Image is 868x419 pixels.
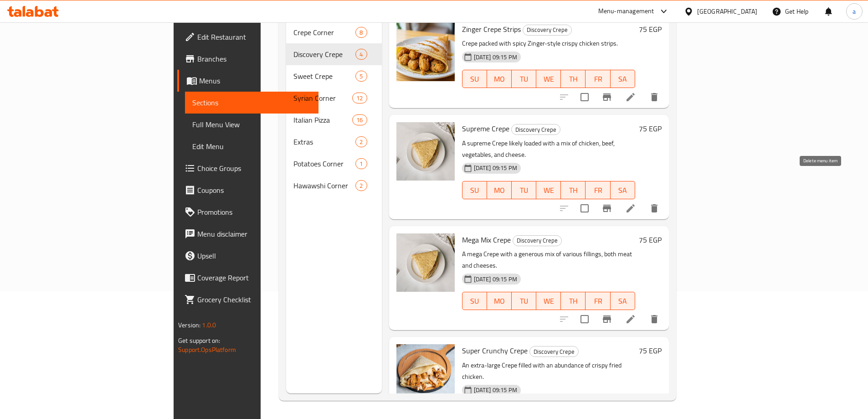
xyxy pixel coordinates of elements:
[356,50,366,59] span: 4
[177,48,318,70] a: Branches
[565,184,582,197] span: TH
[853,6,856,16] span: a
[512,292,536,310] button: TU
[589,184,606,197] span: FR
[530,347,578,357] span: Discovery Crepe
[356,28,366,37] span: 8
[293,49,356,60] span: Discovery Crepe
[596,86,618,108] button: Branch-specific-item
[596,308,618,330] button: Branch-specific-item
[466,295,483,308] span: SU
[286,18,382,200] nav: Menu sections
[185,114,318,135] a: Full Menu View
[536,181,561,199] button: WE
[356,160,366,168] span: 1
[355,158,367,169] div: items
[355,27,367,38] div: items
[286,43,382,65] div: Discovery Crepe4
[625,314,636,325] a: Edit menu item
[523,25,571,35] span: Discovery Crepe
[197,163,311,174] span: Choice Groups
[470,164,521,172] span: [DATE] 09:15 PM
[565,295,582,308] span: TH
[462,248,635,271] p: A mega Crepe with a generous mix of various fillings, both meat and cheeses.
[352,93,367,103] div: items
[611,70,635,88] button: SA
[286,65,382,87] div: Sweet Crepe5
[352,114,367,125] div: items
[177,289,318,310] a: Grocery Checklist
[293,136,356,147] span: Extras
[177,157,318,179] a: Choice Groups
[177,245,318,267] a: Upsell
[512,181,536,199] button: TU
[639,344,662,357] h6: 75 EGP
[462,138,635,160] p: A supreme Crepe likely loaded with a mix of chicken, beef, vegetables, and cheese.
[462,360,635,383] p: An extra-large Crepe filled with an abundance of crispy fried chicken.
[462,233,511,247] span: Mega Mix Crepe
[643,197,665,219] button: delete
[487,181,512,199] button: MO
[614,295,632,308] span: SA
[575,310,594,329] span: Select to update
[470,275,521,284] span: [DATE] 09:15 PM
[178,344,236,356] a: Support.OpsPlatform
[185,135,318,157] a: Edit Menu
[177,26,318,48] a: Edit Restaurant
[470,386,521,394] span: [DATE] 09:15 PM
[515,72,533,86] span: TU
[177,267,318,289] a: Coverage Report
[197,294,311,305] span: Grocery Checklist
[197,272,311,283] span: Coverage Report
[356,181,366,190] span: 2
[293,180,356,191] span: Hawawshi Corner
[355,71,367,82] div: items
[611,292,635,310] button: SA
[512,124,560,135] span: Discovery Crepe
[177,70,318,92] a: Menus
[540,72,557,86] span: WE
[462,344,528,357] span: Super Crunchy Crepe
[396,344,455,403] img: Super Crunchy Crepe
[575,88,594,107] span: Select to update
[192,141,311,152] span: Edit Menu
[466,184,483,197] span: SU
[462,292,487,310] button: SU
[356,72,366,81] span: 5
[462,122,509,135] span: Supreme Crepe
[625,203,636,214] a: Edit menu item
[462,22,521,36] span: Zinger Crepe Strips
[561,70,586,88] button: TH
[540,295,557,308] span: WE
[286,175,382,197] div: Hawawshi Corner2
[286,21,382,43] div: Crepe Corner8
[197,207,311,217] span: Promotions
[197,31,311,42] span: Edit Restaurant
[586,181,610,199] button: FR
[199,75,311,86] span: Menus
[197,185,311,196] span: Coupons
[536,70,561,88] button: WE
[293,71,356,82] div: Sweet Crepe
[639,122,662,135] h6: 75 EGP
[596,197,618,219] button: Branch-specific-item
[639,23,662,36] h6: 75 EGP
[643,308,665,330] button: delete
[197,228,311,239] span: Menu disclaimer
[192,119,311,130] span: Full Menu View
[286,87,382,109] div: Syrian Corner12
[197,250,311,261] span: Upsell
[491,295,508,308] span: MO
[177,223,318,245] a: Menu disclaimer
[462,70,487,88] button: SU
[565,72,582,86] span: TH
[177,201,318,223] a: Promotions
[177,179,318,201] a: Coupons
[511,124,560,135] div: Discovery Crepe
[643,86,665,108] button: delete
[178,319,200,331] span: Version:
[529,346,579,357] div: Discovery Crepe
